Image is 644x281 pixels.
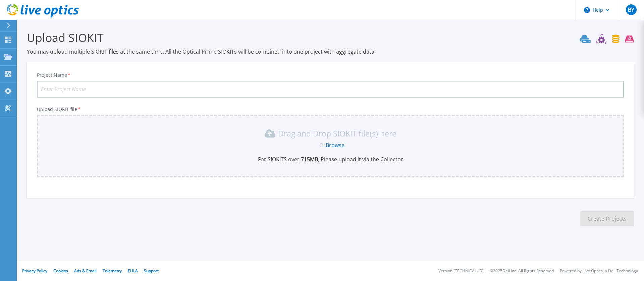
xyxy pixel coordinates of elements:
[37,81,624,98] input: Enter Project Name
[580,211,634,226] button: Create Projects
[490,269,554,273] li: © 2025 Dell Inc. All Rights Reserved
[278,130,396,137] p: Drag and Drop SIOKIT file(s) here
[628,7,634,12] span: BY
[74,268,97,274] a: Ads & Email
[22,268,47,274] a: Privacy Policy
[103,268,122,274] a: Telemetry
[326,142,344,149] a: Browse
[27,48,634,55] p: You may upload multiple SIOKIT files at the same time. All the Optical Prime SIOKITs will be comb...
[41,128,620,163] div: Drag and Drop SIOKIT file(s) here OrBrowseFor SIOKITS over 715MB, Please upload it via the Collector
[27,30,634,45] h3: Upload SIOKIT
[53,268,68,274] a: Cookies
[438,269,484,273] li: Version: [TECHNICAL_ID]
[37,73,71,77] label: Project Name
[37,107,624,112] p: Upload SIOKIT file
[41,156,620,163] p: For SIOKITS over , Please upload it via the Collector
[319,142,326,149] span: Or
[300,156,318,163] b: 715 MB
[128,268,138,274] a: EULA
[144,268,159,274] a: Support
[560,269,638,273] li: Powered by Live Optics, a Dell Technology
